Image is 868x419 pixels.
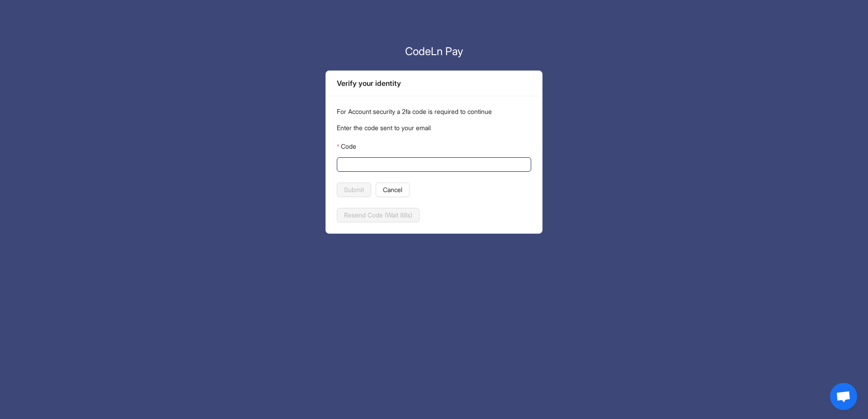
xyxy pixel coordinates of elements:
button: Cancel [376,183,410,197]
input: Code [342,160,524,169]
button: Resend Code (Wait 88s) [337,208,420,222]
span: Submit [344,185,364,195]
p: CodeLn Pay [325,43,542,60]
div: Verify your identity [337,78,531,89]
span: Cancel [383,185,402,195]
p: Enter the code sent to your email [337,123,531,133]
label: Code [337,139,356,154]
div: Open chat [830,383,857,410]
span: Resend Code (Wait 88s) [344,210,412,220]
button: Submit [337,183,371,197]
p: For Account security a 2fa code is required to continue [337,107,531,117]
